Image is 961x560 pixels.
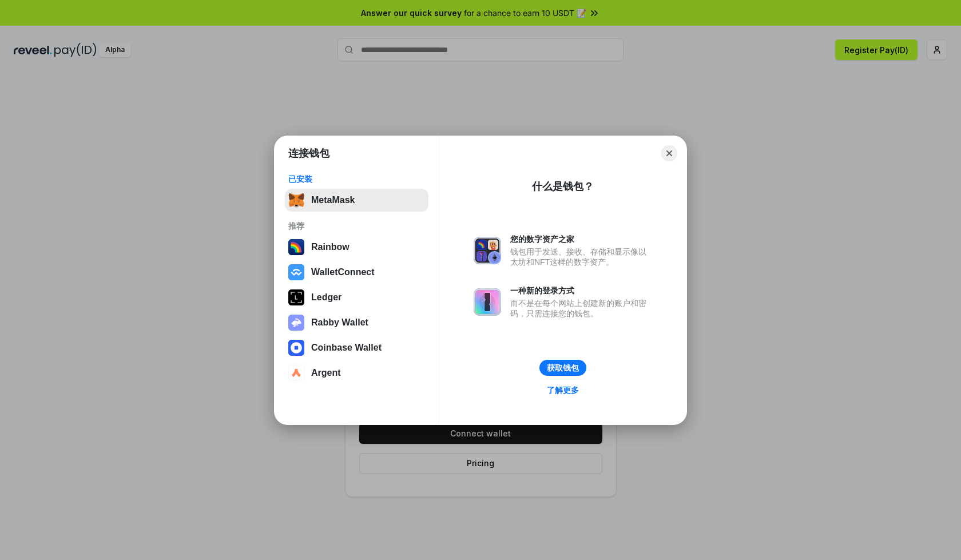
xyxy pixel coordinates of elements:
[288,264,304,280] img: svg+xml,%3Csvg%20width%3D%2228%22%20height%3D%2228%22%20viewBox%3D%220%200%2028%2028%22%20fill%3D...
[661,145,677,161] button: Close
[285,362,428,384] button: Argent
[288,289,304,305] img: svg+xml,%3Csvg%20xmlns%3D%22http%3A%2F%2Fwww.w3.org%2F2000%2Fsvg%22%20width%3D%2228%22%20height%3...
[311,343,382,353] div: Coinbase Wallet
[288,192,304,208] img: svg+xml,%3Csvg%20fill%3D%22none%22%20height%3D%2233%22%20viewBox%3D%220%200%2035%2033%22%20width%...
[285,261,428,284] button: WalletConnect
[285,311,428,334] button: Rabby Wallet
[532,180,594,193] div: 什么是钱包？
[311,292,341,303] div: Ledger
[510,298,652,319] div: 而不是在每个网站上创建新的账户和密码，只需连接您的钱包。
[285,189,428,212] button: MetaMask
[539,360,586,376] button: 获取钱包
[510,234,652,244] div: 您的数字资产之家
[547,385,579,395] div: 了解更多
[288,146,329,160] h1: 连接钱包
[285,236,428,259] button: Rainbow
[311,267,375,277] div: WalletConnect
[474,288,501,316] img: svg+xml,%3Csvg%20xmlns%3D%22http%3A%2F%2Fwww.w3.org%2F2000%2Fsvg%22%20fill%3D%22none%22%20viewBox...
[288,239,304,255] img: svg+xml,%3Csvg%20width%3D%22120%22%20height%3D%22120%22%20viewBox%3D%220%200%20120%20120%22%20fil...
[540,383,586,398] a: 了解更多
[547,363,579,373] div: 获取钱包
[510,285,652,296] div: 一种新的登录方式
[311,317,368,328] div: Rabby Wallet
[288,221,425,231] div: 推荐
[285,336,428,359] button: Coinbase Wallet
[311,368,341,378] div: Argent
[288,340,304,356] img: svg+xml,%3Csvg%20width%3D%2228%22%20height%3D%2228%22%20viewBox%3D%220%200%2028%2028%22%20fill%3D...
[311,195,355,205] div: MetaMask
[288,315,304,331] img: svg+xml,%3Csvg%20xmlns%3D%22http%3A%2F%2Fwww.w3.org%2F2000%2Fsvg%22%20fill%3D%22none%22%20viewBox...
[285,286,428,309] button: Ledger
[510,247,652,267] div: 钱包用于发送、接收、存储和显示像以太坊和NFT这样的数字资产。
[288,365,304,381] img: svg+xml,%3Csvg%20width%3D%2228%22%20height%3D%2228%22%20viewBox%3D%220%200%2028%2028%22%20fill%3D...
[288,174,425,184] div: 已安装
[474,237,501,264] img: svg+xml,%3Csvg%20xmlns%3D%22http%3A%2F%2Fwww.w3.org%2F2000%2Fsvg%22%20fill%3D%22none%22%20viewBox...
[311,242,350,252] div: Rainbow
